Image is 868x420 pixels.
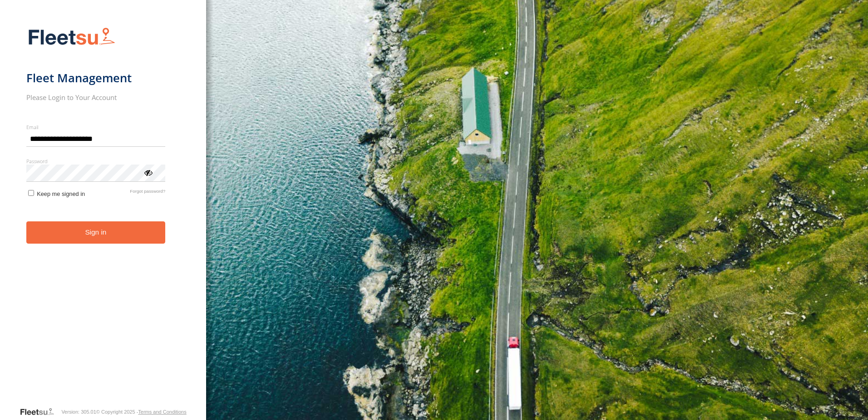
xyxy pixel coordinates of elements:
[26,22,180,406] form: main
[26,93,166,102] h2: Please Login to Your Account
[37,190,85,197] span: Keep me signed in
[26,25,117,49] img: Fleetsu
[138,409,186,415] a: Terms and Conditions
[20,407,61,416] a: Visit our Website
[26,158,166,165] label: Password
[96,409,187,415] div: © Copyright 2025 -
[26,221,166,244] button: Sign in
[26,124,166,130] label: Email
[130,189,165,197] a: Forgot password?
[61,409,96,415] div: Version: 305.01
[28,190,34,196] input: Keep me signed in
[143,168,153,177] div: ViewPassword
[26,70,166,85] h1: Fleet Management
